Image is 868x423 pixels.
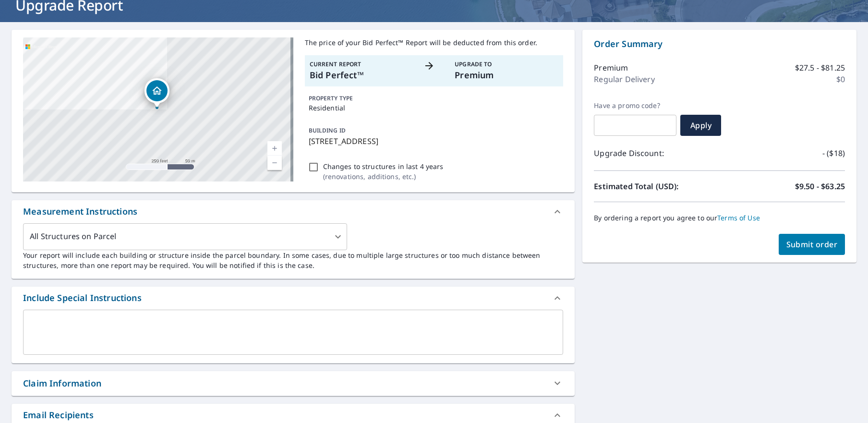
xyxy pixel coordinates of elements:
p: Residential [309,103,560,113]
p: Upgrade To [455,60,558,69]
p: Order Summary [594,37,845,50]
p: Changes to structures in last 4 years [323,161,444,171]
p: - ($18) [822,147,845,159]
div: Claim Information [23,377,101,390]
p: The price of your Bid Perfect™ Report will be deducted from this order. [305,37,564,48]
p: Premium [455,69,558,82]
p: Bid Perfect™ [310,69,413,82]
p: Current Report [310,60,413,69]
p: Regular Delivery [594,73,654,85]
div: Claim Information [12,371,575,396]
p: ( renovations, additions, etc. ) [323,171,444,181]
p: $9.50 - $63.25 [795,181,845,192]
p: Your report will include each building or structure inside the parcel boundary. In some cases, du... [23,250,563,270]
span: Apply [688,120,713,131]
a: Terms of Use [717,213,760,222]
p: Estimated Total (USD): [594,181,719,192]
p: $27.5 - $81.25 [795,62,845,73]
p: Premium [594,62,628,73]
p: Upgrade Discount: [594,147,719,159]
label: Have a promo code? [594,101,676,110]
div: Dropped pin, building 1, Residential property, 1983 N 2125 W Clearfield, UT 84015 [145,78,169,108]
button: Apply [680,115,721,136]
div: Email Recipients [23,409,94,422]
div: All Structures on Parcel [23,223,347,250]
div: Measurement Instructions [12,200,575,223]
div: Include Special Instructions [12,287,575,310]
a: Current Level 17, Zoom In [267,141,282,156]
button: Submit order [779,234,845,255]
p: [STREET_ADDRESS] [309,135,560,147]
p: $0 [836,73,845,85]
p: By ordering a report you agree to our [594,214,845,222]
div: Measurement Instructions [23,205,137,218]
a: Current Level 17, Zoom Out [267,156,282,170]
span: Submit order [786,239,838,250]
p: PROPERTY TYPE [309,94,560,103]
p: BUILDING ID [309,126,346,134]
div: Include Special Instructions [23,291,142,304]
